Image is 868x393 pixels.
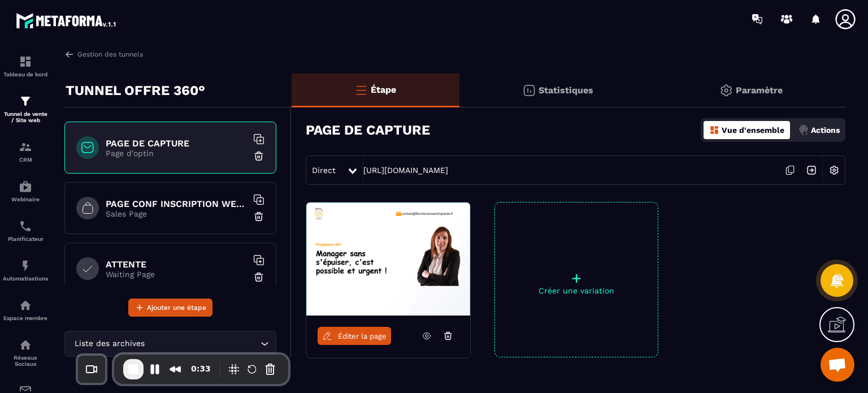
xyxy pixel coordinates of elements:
a: automationsautomationsWebinaire [3,171,48,211]
a: social-networksocial-networkRéseaux Sociaux [3,330,48,375]
p: CRM [3,157,48,163]
img: trash [253,211,264,222]
p: Waiting Page [106,270,247,279]
p: TUNNEL OFFRE 360° [66,79,205,102]
a: automationsautomationsAutomatisations [3,251,48,290]
img: stats.20deebd0.svg [522,84,536,97]
img: arrow [64,49,75,59]
span: Direct [312,166,336,175]
img: formation [19,140,32,154]
a: formationformationTunnel de vente / Site web [3,86,48,132]
p: Page d'optin [106,149,247,158]
a: Éditer la page [318,327,391,345]
a: formationformationCRM [3,132,48,171]
p: Tunnel de vente / Site web [3,111,48,123]
p: Planificateur [3,236,48,242]
h6: PAGE CONF INSCRIPTION WEBINAIRE [106,198,247,209]
p: Automatisations [3,275,48,282]
h6: ATTENTE [106,259,247,270]
img: setting-w.858f3a88.svg [823,159,845,181]
img: social-network [19,338,32,352]
p: Statistiques [539,85,593,96]
input: Search for option [147,338,258,350]
span: Liste des archives [72,338,147,350]
p: Réseaux Sociaux [3,355,48,367]
img: image [306,202,470,316]
span: Éditer la page [338,332,387,340]
img: logo [16,10,118,31]
p: Paramètre [736,85,783,96]
img: automations [19,299,32,312]
span: Ajouter une étape [147,302,206,313]
button: Ajouter une étape [128,299,212,317]
a: formationformationTableau de bord [3,46,48,86]
p: Vue d'ensemble [722,126,784,135]
a: Ouvrir le chat [821,348,854,382]
h6: PAGE DE CAPTURE [106,138,247,149]
a: automationsautomationsEspace membre [3,290,48,330]
img: setting-gr.5f69749f.svg [719,84,733,97]
img: arrow-next.bcc2205e.svg [801,159,822,181]
p: Sales Page [106,209,247,218]
img: bars-o.4a397970.svg [354,83,368,97]
a: [URL][DOMAIN_NAME] [363,166,448,175]
img: scheduler [19,219,32,233]
img: formation [19,55,32,68]
p: Étape [371,84,396,95]
img: trash [253,150,264,162]
div: Search for option [64,331,276,357]
img: trash [253,271,264,283]
p: Espace membre [3,315,48,321]
a: schedulerschedulerPlanificateur [3,211,48,251]
img: automations [19,259,32,273]
p: Tableau de bord [3,71,48,77]
a: Gestion des tunnels [64,49,143,59]
img: formation [19,94,32,108]
p: + [495,270,658,286]
img: actions.d6e523a2.png [798,125,809,135]
img: dashboard-orange.40269519.svg [709,125,719,135]
h3: PAGE DE CAPTURE [306,122,430,138]
p: Actions [811,126,840,135]
img: automations [19,180,32,193]
p: Créer une variation [495,286,658,295]
p: Webinaire [3,196,48,202]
